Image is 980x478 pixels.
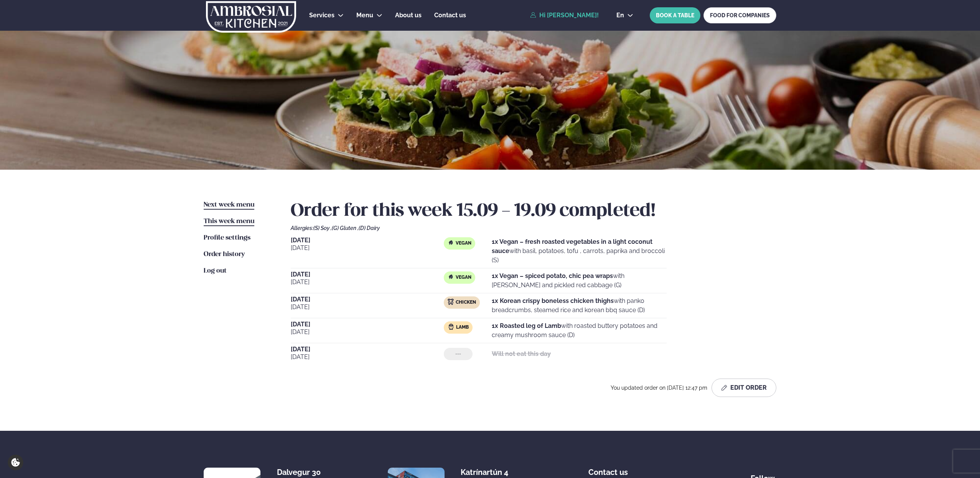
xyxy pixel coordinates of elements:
span: (D) Dairy [359,225,380,231]
div: Katrínartún 4 [461,468,522,477]
img: Vegan.svg [448,240,454,246]
h2: Order for this week 15.09 - 19.09 completed! [291,200,776,222]
span: [DATE] [291,352,444,362]
span: Log out [204,268,227,274]
a: Services [309,11,334,20]
a: Cookie settings [8,455,23,470]
span: [DATE] [291,327,444,337]
span: Order history [204,251,245,258]
span: Next week menu [204,202,254,208]
a: Order history [204,250,245,259]
a: Profile settings [204,233,250,243]
span: Vegan [456,275,471,281]
a: Hi [PERSON_NAME]! [530,12,599,19]
span: [DATE] [291,237,444,243]
a: Contact us [434,11,466,20]
strong: 1x Vegan – spiced potato, chic pea wraps [492,272,613,280]
strong: 1x Korean crispy boneless chicken thighs [492,297,614,304]
a: Log out [204,266,227,276]
img: Vegan.svg [448,274,454,280]
button: en [610,12,639,18]
span: (S) Soy , [313,225,332,231]
span: Contact us [434,12,466,19]
div: Allergies: [291,225,776,231]
span: --- [455,351,461,357]
span: [DATE] [291,271,444,278]
span: Contact us [588,461,628,477]
span: [DATE] [291,243,444,253]
p: with basil, potatoes, tofu , carrots, paprika and broccoli (S) [492,237,667,265]
span: Menu [356,12,373,19]
a: FOOD FOR COMPANIES [703,7,776,23]
p: with panko breadcrumbs, steamed rice and korean bbq sauce (D) [492,296,667,315]
a: About us [395,11,422,20]
span: en [616,12,624,18]
span: Vegan [456,240,471,246]
span: Chicken [456,299,476,306]
span: [DATE] [291,321,444,327]
img: Lamb.svg [448,324,454,330]
span: Lamb [456,324,469,331]
button: Edit Order [712,379,776,397]
span: [DATE] [291,296,444,303]
p: with [PERSON_NAME] and pickled red cabbage (G) [492,271,667,290]
span: [DATE] [291,278,444,287]
span: Services [309,12,334,19]
span: This week menu [204,218,254,225]
span: [DATE] [291,346,444,352]
span: Profile settings [204,235,250,241]
div: Dalvegur 30 [277,468,338,477]
a: Next week menu [204,200,254,210]
button: BOOK A TABLE [650,7,700,23]
span: About us [395,12,422,19]
img: logo [205,1,297,33]
span: [DATE] [291,303,444,312]
a: Menu [356,11,373,20]
strong: Will not eat this day [492,350,551,357]
p: with roasted buttery potatoes and creamy mushroom sauce (D) [492,321,667,340]
span: (G) Gluten , [332,225,359,231]
a: This week menu [204,217,254,226]
strong: 1x Roasted leg of Lamb [492,322,561,329]
span: You updated order on [DATE] 12:47 pm [611,385,708,391]
strong: 1x Vegan – fresh roasted vegetables in a light coconut sauce [492,238,652,255]
img: chicken.svg [448,299,454,305]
